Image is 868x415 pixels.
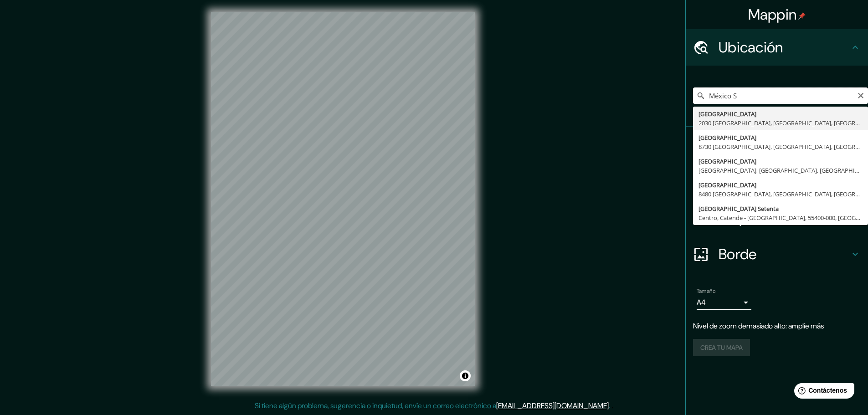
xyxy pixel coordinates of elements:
[693,321,824,331] font: Nivel de zoom demasiado alto: amplíe más
[748,5,797,24] font: Mappin
[686,200,868,236] div: Disposición
[693,87,868,104] input: Elige tu ciudad o zona
[857,91,864,99] button: Claro
[699,181,756,189] font: [GEOGRAPHIC_DATA]
[686,29,868,66] div: Ubicación
[697,295,751,310] div: A4
[697,297,706,307] font: A4
[719,245,757,264] font: Borde
[611,400,613,410] font: .
[211,12,475,386] canvas: Mapa
[699,157,756,165] font: [GEOGRAPHIC_DATA]
[686,236,868,272] div: Borde
[460,370,471,381] button: Activar o desactivar atribución
[609,401,610,410] font: .
[699,110,756,118] font: [GEOGRAPHIC_DATA]
[686,127,868,163] div: Patas
[686,163,868,200] div: Estilo
[697,287,715,295] font: Tamaño
[787,379,858,405] iframe: Lanzador de widgets de ayuda
[719,38,783,57] font: Ubicación
[496,401,609,410] a: [EMAIL_ADDRESS][DOMAIN_NAME]
[798,12,806,20] img: pin-icon.png
[610,400,611,410] font: .
[255,401,496,410] font: Si tiene algún problema, sugerencia o inquietud, envíe un correo electrónico a
[699,133,756,142] font: [GEOGRAPHIC_DATA]
[699,205,779,213] font: [GEOGRAPHIC_DATA] Setenta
